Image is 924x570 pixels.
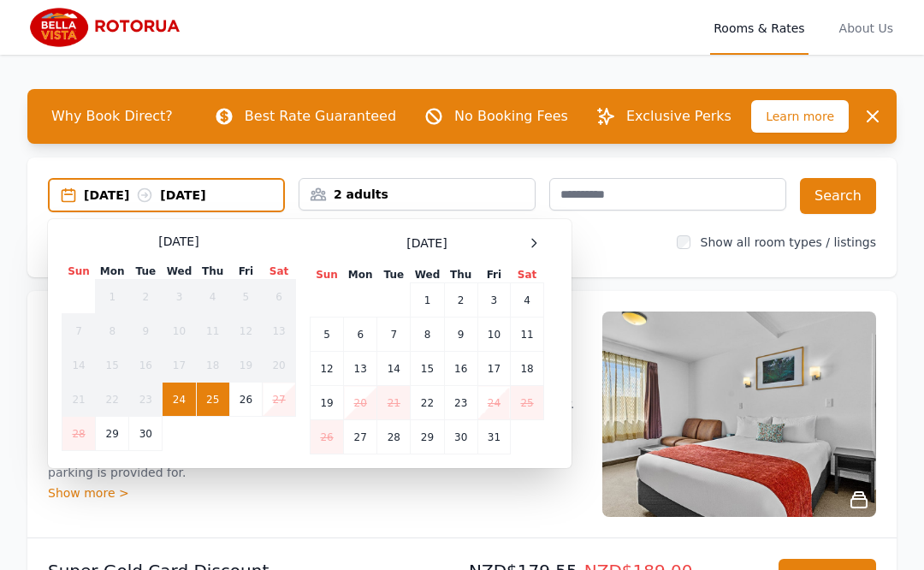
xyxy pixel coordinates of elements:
td: 13 [344,352,377,386]
td: 3 [163,280,196,314]
td: 30 [129,417,163,451]
div: [DATE] [DATE] [84,187,283,204]
span: [DATE] [158,233,198,250]
th: Mon [344,267,377,283]
td: 18 [196,348,229,383]
td: 19 [229,348,262,383]
td: 20 [344,386,377,420]
td: 15 [96,348,129,383]
td: 13 [263,314,296,348]
td: 30 [444,420,477,454]
th: Tue [129,264,163,280]
th: Sat [511,267,544,283]
td: 28 [377,420,411,454]
th: Sun [311,267,344,283]
td: 14 [377,352,411,386]
img: Bella Vista Rotorua [27,7,192,48]
td: 10 [163,314,196,348]
td: 19 [311,386,344,420]
th: Sat [263,264,296,280]
td: 25 [196,383,229,417]
td: 3 [477,283,510,318]
th: Fri [229,264,262,280]
td: 8 [96,314,129,348]
th: Thu [444,267,477,283]
td: 26 [311,420,344,454]
td: 26 [229,383,262,417]
td: 23 [129,383,163,417]
td: 21 [377,386,411,420]
div: Show more > [48,484,582,502]
td: 21 [62,383,96,417]
th: Wed [411,267,444,283]
td: 27 [344,420,377,454]
td: 12 [229,314,262,348]
p: No Booking Fees [454,106,568,127]
td: 17 [477,352,510,386]
td: 22 [411,386,444,420]
th: Sun [62,264,96,280]
td: 24 [477,386,510,420]
td: 22 [96,383,129,417]
td: 4 [511,283,544,318]
p: Best Rate Guaranteed [245,106,396,127]
button: Search [800,178,876,214]
td: 5 [229,280,262,314]
th: Fri [477,267,510,283]
span: Why Book Direct? [38,99,187,134]
td: 9 [129,314,163,348]
span: [DATE] [406,235,447,252]
td: 25 [511,386,544,420]
td: 29 [96,417,129,451]
span: Learn more [751,100,849,133]
th: Mon [96,264,129,280]
p: Exclusive Perks [626,106,731,127]
td: 15 [411,352,444,386]
td: 6 [263,280,296,314]
td: 8 [411,318,444,352]
td: 7 [62,314,96,348]
td: 11 [196,314,229,348]
td: 27 [263,383,296,417]
td: 20 [263,348,296,383]
td: 29 [411,420,444,454]
td: 28 [62,417,96,451]
td: 5 [311,318,344,352]
td: 18 [511,352,544,386]
td: 14 [62,348,96,383]
td: 17 [163,348,196,383]
th: Thu [196,264,229,280]
td: 12 [311,352,344,386]
td: 11 [511,318,544,352]
td: 7 [377,318,411,352]
td: 4 [196,280,229,314]
td: 6 [344,318,377,352]
td: 2 [444,283,477,318]
td: 31 [477,420,510,454]
label: Show all room types / listings [701,235,876,249]
th: Wed [163,264,196,280]
td: 16 [444,352,477,386]
td: 16 [129,348,163,383]
td: 9 [444,318,477,352]
td: 24 [163,383,196,417]
th: Tue [377,267,411,283]
td: 2 [129,280,163,314]
td: 1 [411,283,444,318]
td: 23 [444,386,477,420]
div: 2 adults [299,186,535,203]
td: 10 [477,318,510,352]
td: 1 [96,280,129,314]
